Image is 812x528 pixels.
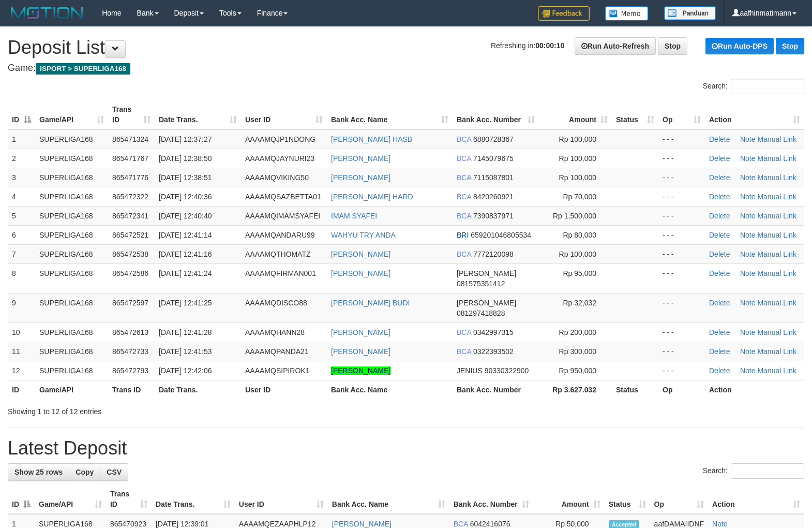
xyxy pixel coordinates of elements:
td: 8 [8,263,35,293]
td: SUPERLIGA168 [35,168,108,187]
span: Rp 70,000 [563,193,596,201]
td: SUPERLIGA168 [35,342,108,361]
td: - - - [658,129,705,149]
a: Manual Link [757,154,796,163]
th: Op: activate to sort column ascending [658,100,705,129]
span: [DATE] 12:41:53 [159,347,212,356]
a: Show 25 rows [8,463,69,481]
span: Rp 200,000 [559,328,596,336]
a: Manual Link [757,250,796,258]
td: - - - [658,168,705,187]
span: 865472597 [112,299,148,307]
span: AAAAMQTHOMATZ [245,250,311,258]
th: Status: activate to sort column ascending [605,485,650,514]
span: Copy 7772120098 to clipboard [473,250,514,258]
span: BCA [457,193,471,201]
a: [PERSON_NAME] [332,520,392,528]
span: 865472586 [112,269,148,277]
td: 1 [8,129,35,149]
div: Showing 1 to 12 of 12 entries [8,402,330,417]
td: SUPERLIGA168 [35,187,108,206]
a: Delete [709,347,730,356]
a: Stop [776,38,804,54]
th: Bank Acc. Number [453,380,539,399]
span: AAAAMQSAZBETTA01 [245,193,321,201]
a: Note [740,366,756,375]
th: ID: activate to sort column descending [8,100,35,129]
a: Delete [709,366,730,375]
h1: Latest Deposit [8,438,804,459]
td: SUPERLIGA168 [35,263,108,293]
span: Copy 90330322900 to clipboard [485,366,529,375]
a: Note [740,299,756,307]
span: AAAAMQJAYNURI23 [245,154,314,163]
span: Rp 1,500,000 [553,212,596,220]
a: Note [740,135,756,143]
a: Manual Link [757,193,796,201]
a: Manual Link [757,269,796,277]
a: Manual Link [757,135,796,143]
a: Delete [709,173,730,182]
span: BCA [457,212,471,220]
span: Rp 100,000 [559,135,596,143]
span: Rp 32,032 [563,299,596,307]
a: Delete [709,250,730,258]
a: [PERSON_NAME] [331,366,390,375]
th: Date Trans.: activate to sort column ascending [152,485,235,514]
td: SUPERLIGA168 [35,322,108,342]
a: Manual Link [757,347,796,356]
td: - - - [658,187,705,206]
span: AAAAMQJP1NDONG [245,135,315,143]
span: [DATE] 12:41:28 [159,328,212,336]
a: Manual Link [757,366,796,375]
th: User ID: activate to sort column ascending [235,485,328,514]
td: 11 [8,342,35,361]
a: WAHYU TRY ANDA [331,231,396,239]
th: Action [705,380,804,399]
a: Note [740,193,756,201]
span: [DATE] 12:38:50 [159,154,212,163]
td: - - - [658,361,705,380]
span: 865471776 [112,173,148,182]
a: Manual Link [757,212,796,220]
input: Search: [731,463,804,479]
a: Run Auto-Refresh [575,37,656,55]
a: Delete [709,231,730,239]
td: 4 [8,187,35,206]
td: - - - [658,322,705,342]
td: 12 [8,361,35,380]
span: [PERSON_NAME] [457,299,516,307]
a: Delete [709,299,730,307]
span: 865471767 [112,154,148,163]
a: [PERSON_NAME] [331,328,390,336]
a: Delete [709,328,730,336]
span: Rp 100,000 [559,154,596,163]
th: Action: activate to sort column ascending [708,485,804,514]
span: 865472538 [112,250,148,258]
a: Stop [658,37,687,55]
img: MOTION_logo.png [8,5,86,21]
td: - - - [658,293,705,322]
th: User ID [241,380,327,399]
span: Refreshing in: [491,41,564,50]
a: [PERSON_NAME] [331,269,390,277]
td: - - - [658,225,705,244]
th: Op: activate to sort column ascending [650,485,708,514]
td: - - - [658,206,705,225]
span: AAAAMQANDARU99 [245,231,315,239]
span: Copy [76,468,94,476]
th: Amount: activate to sort column ascending [539,100,612,129]
span: [DATE] 12:40:40 [159,212,212,220]
a: Note [740,347,756,356]
a: Note [740,173,756,182]
a: Note [712,520,728,528]
a: [PERSON_NAME] [331,173,390,182]
span: [DATE] 12:41:25 [159,299,212,307]
td: - - - [658,149,705,168]
td: - - - [658,263,705,293]
span: AAAAMQSIPIROK1 [245,366,309,375]
a: Note [740,154,756,163]
th: Action: activate to sort column ascending [705,100,804,129]
a: Delete [709,135,730,143]
a: Note [740,269,756,277]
